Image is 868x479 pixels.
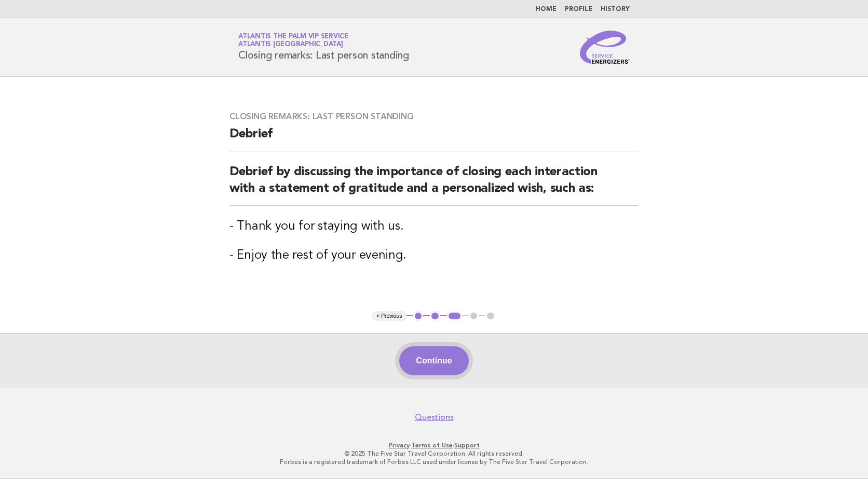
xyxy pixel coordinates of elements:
[229,247,639,264] h3: - Enjoy the rest of your evening.
[536,6,557,12] a: Home
[229,126,639,151] h2: Debrief
[116,449,752,458] p: © 2025 The Five Star Travel Corporation. All rights reserved.
[454,442,480,449] a: Support
[411,442,453,449] a: Terms of Use
[229,111,639,122] h3: Closing remarks: Last person standing
[565,6,592,12] a: Profile
[238,41,343,48] span: Atlantis [GEOGRAPHIC_DATA]
[372,311,406,321] button: < Previous
[415,412,454,422] a: Questions
[580,31,630,64] img: Service Energizers
[229,218,639,235] h3: - Thank you for staying with us.
[601,6,630,12] a: History
[229,164,639,206] h2: Debrief by discussing the importance of closing each interaction with a statement of gratitude an...
[430,311,440,321] button: 2
[413,311,424,321] button: 1
[238,33,348,48] a: Atlantis The Palm VIP ServiceAtlantis [GEOGRAPHIC_DATA]
[116,458,752,466] p: Forbes is a registered trademark of Forbes LLC used under license by The Five Star Travel Corpora...
[116,441,752,449] p: · ·
[447,311,462,321] button: 3
[389,442,410,449] a: Privacy
[238,34,409,61] h1: Closing remarks: Last person standing
[399,346,468,375] button: Continue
